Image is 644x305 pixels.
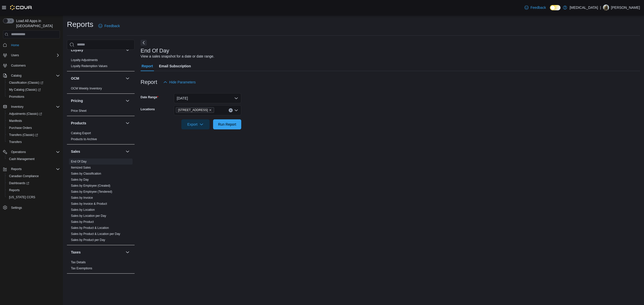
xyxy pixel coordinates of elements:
span: Tax Exemptions [71,266,92,270]
a: Price Sheet [71,109,87,113]
span: Sales by Product & Location per Day [71,232,120,236]
a: Adjustments (Classic) [5,110,62,117]
span: Settings [11,206,22,210]
span: Dashboards [7,180,60,186]
a: Sales by Invoice [71,196,93,199]
span: Purchase Orders [9,126,32,130]
nav: Complex example [3,39,60,224]
a: Classification (Classic) [7,80,45,86]
span: Users [11,53,19,57]
a: Catalog Export [71,131,91,135]
span: Classification (Classic) [9,81,43,85]
a: Dashboards [5,180,62,187]
span: Manifests [9,119,22,123]
button: Pricing [71,98,124,103]
button: Inventory [1,103,62,110]
div: View a sales snapshot for a date or date range. [141,54,214,59]
a: Sales by Location per Day [71,214,106,218]
button: Operations [9,149,28,155]
span: Users [9,52,60,58]
button: Catalog [1,72,62,79]
a: My Catalog (Classic) [5,86,62,93]
span: OCM Weekly Inventory [71,86,102,90]
button: Catalog [9,73,23,79]
span: Catalog Export [71,131,91,135]
h3: Sales [71,149,80,154]
span: Promotions [7,94,60,100]
a: Classification (Classic) [5,79,62,86]
span: Adjustments (Classic) [9,112,42,116]
a: Loyalty Redemption Values [71,64,107,68]
span: Loyalty Redemption Values [71,64,107,68]
span: Products to Archive [71,137,97,141]
div: Aaron Featherstone [603,5,609,11]
button: Home [1,41,62,49]
a: Home [9,42,21,48]
h3: Loyalty [71,47,83,53]
a: Customers [9,63,28,69]
span: Operations [11,150,26,154]
label: Locations [141,107,155,111]
span: Sales by Product [71,220,94,224]
button: Next [141,40,147,46]
button: Promotions [5,93,62,100]
div: Sales [67,159,135,245]
a: Tax Exemptions [71,267,92,270]
button: Remove 460 Granville St from selection in this group [209,109,212,112]
button: Customers [1,62,62,69]
button: Reports [1,166,62,173]
span: Hide Parameters [169,80,196,85]
span: [US_STATE] CCRS [9,195,35,199]
span: Washington CCRS [7,194,60,200]
button: Loyalty [125,47,131,53]
button: Export [181,119,210,129]
a: Sales by Employee (Tendered) [71,190,112,193]
button: Sales [71,149,124,154]
span: Transfers [7,139,60,145]
a: Reports [7,187,22,193]
button: OCM [125,75,131,81]
input: Dark Mode [550,5,560,10]
a: Dashboards [7,180,31,186]
button: Transfers [5,138,62,145]
a: Sales by Day [71,178,89,181]
a: Sales by Classification [71,172,101,175]
span: Tax Details [71,260,86,264]
span: Transfers (Classic) [7,132,60,138]
span: Adjustments (Classic) [7,111,60,117]
a: My Catalog (Classic) [7,87,43,93]
button: Operations [1,148,62,156]
a: Sales by Product & Location [71,226,109,230]
span: End Of Day [71,160,87,164]
button: OCM [71,76,124,81]
button: Hide Parameters [161,77,198,87]
span: My Catalog (Classic) [7,87,60,93]
span: Dashboards [9,181,29,185]
button: Products [71,121,124,126]
button: Open list of options [234,108,238,112]
a: OCM Weekly Inventory [71,87,102,90]
span: Inventory [11,105,23,109]
span: Home [11,43,19,47]
span: Export [184,119,207,129]
a: Adjustments (Classic) [7,111,44,117]
span: Cash Management [7,156,60,162]
h3: Taxes [71,250,81,255]
button: Run Report [213,119,241,129]
span: Sales by Invoice & Product [71,202,107,206]
a: Sales by Employee (Created) [71,184,110,187]
span: Canadian Compliance [9,174,39,178]
h3: OCM [71,76,79,81]
span: Reports [9,166,60,172]
a: Feedback [522,3,548,13]
span: Sales by Product & Location [71,226,109,230]
a: Sales by Product & Location per Day [71,232,120,236]
button: Sales [125,148,131,155]
span: Sales by Classification [71,172,101,176]
span: Loyalty Adjustments [71,58,98,62]
div: Pricing [67,108,135,116]
button: Purchase Orders [5,124,62,131]
span: Price Sheet [71,109,87,113]
button: [US_STATE] CCRS [5,194,62,201]
span: Load All Apps in [GEOGRAPHIC_DATA] [14,18,60,28]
